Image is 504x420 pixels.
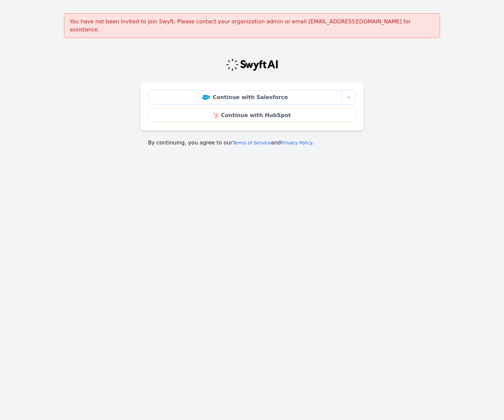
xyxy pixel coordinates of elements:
[281,140,313,145] a: Privacy Policy
[232,140,271,145] a: Terms of Service
[226,58,278,71] img: Swyft Logo
[148,108,356,122] a: Continue with HubSpot
[202,95,210,100] img: Salesforce
[64,13,440,38] div: You have not been invited to join Swyft. Please contact your organization admin or email [EMAIL_A...
[148,90,342,104] a: Continue with Salesforce
[213,113,218,118] img: HubSpot
[148,139,356,147] p: By continuing, you agree to our and .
